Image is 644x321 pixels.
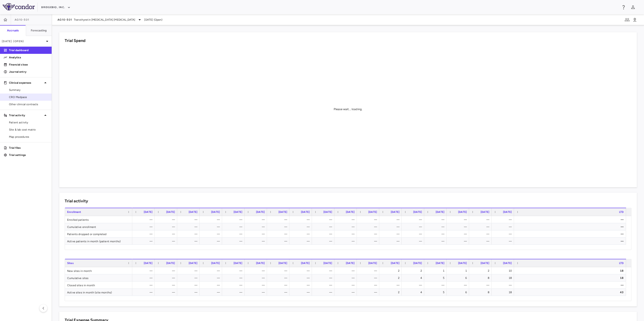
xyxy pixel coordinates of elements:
div: — [204,216,220,223]
span: [DATE] [189,210,197,214]
div: 2 [383,289,399,296]
div: — [383,238,399,245]
div: 18 [518,267,624,274]
div: 43 [518,289,624,296]
div: — [226,223,242,230]
div: — [226,230,242,238]
div: Patients dropped or completed [65,230,132,237]
div: — [249,216,265,223]
span: [DATE] [503,210,512,214]
div: — [338,223,355,230]
h6: Trial activity [65,198,88,204]
span: Map procedures [9,135,48,139]
div: — [338,230,355,238]
div: — [293,216,310,223]
span: [DATE] [458,262,467,265]
span: [DATE] [211,262,220,265]
div: — [383,282,399,289]
span: LTD [619,262,624,265]
div: — [293,230,310,238]
div: — [338,267,355,274]
div: — [271,267,287,274]
div: — [316,267,332,274]
span: [DATE] [144,210,152,214]
div: — [226,216,242,223]
div: — [226,274,242,282]
div: — [406,238,422,245]
div: 1 [451,267,467,274]
p: [DATE] (Open) [2,39,44,43]
div: — [361,223,377,230]
div: — [518,282,624,289]
span: [DATE] [256,262,265,265]
div: — [249,282,265,289]
div: — [451,216,467,223]
div: — [361,267,377,274]
span: Sites [67,262,74,265]
span: [DATE] [413,210,422,214]
h6: Forecasting [31,28,47,33]
div: — [316,238,332,245]
span: [DATE] [278,262,287,265]
span: [DATE] (Open) [144,18,162,22]
p: Trial files [9,146,48,150]
span: [DATE] [323,262,332,265]
div: — [361,289,377,296]
div: Enrolled patients [65,216,132,223]
div: — [271,238,287,245]
span: [DATE] [346,262,355,265]
span: [DATE] [301,210,310,214]
div: — [316,216,332,223]
p: Financial close [9,63,48,67]
div: — [181,289,197,296]
div: — [226,282,242,289]
span: [DATE] [391,210,399,214]
span: LTD [619,210,624,214]
div: — [204,230,220,238]
div: — [451,230,467,238]
div: Cumulative sites [65,274,132,281]
div: — [451,238,467,245]
div: — [451,223,467,230]
div: — [428,238,444,245]
span: [DATE] [413,262,422,265]
h6: Trial Spend [65,38,86,44]
div: 4 [406,289,422,296]
span: [DATE] [391,262,399,265]
div: 5 [428,289,444,296]
div: — [181,282,197,289]
span: [DATE] [458,210,467,214]
div: — [293,274,310,282]
div: — [361,282,377,289]
div: — [136,216,152,223]
p: Trial settings [9,153,48,157]
div: — [159,274,175,282]
div: Active sites in month (site months) [65,289,132,296]
div: — [383,216,399,223]
div: New sites in month [65,267,132,274]
div: — [159,223,175,230]
span: Enrollment [67,210,81,214]
div: — [271,274,287,282]
div: 6 [451,274,467,282]
div: — [361,216,377,223]
div: — [338,289,355,296]
div: — [428,230,444,238]
div: — [249,274,265,282]
div: — [338,216,355,223]
div: — [518,216,624,223]
span: [DATE] [211,210,220,214]
span: [DATE] [436,262,444,265]
div: — [428,216,444,223]
div: — [428,282,444,289]
div: 18 [496,274,512,282]
div: — [496,230,512,238]
div: — [181,216,197,223]
div: — [473,282,489,289]
div: 8 [473,289,489,296]
span: [DATE] [256,210,265,214]
span: [DATE] [503,262,512,265]
div: — [249,289,265,296]
div: — [428,223,444,230]
div: — [136,282,152,289]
